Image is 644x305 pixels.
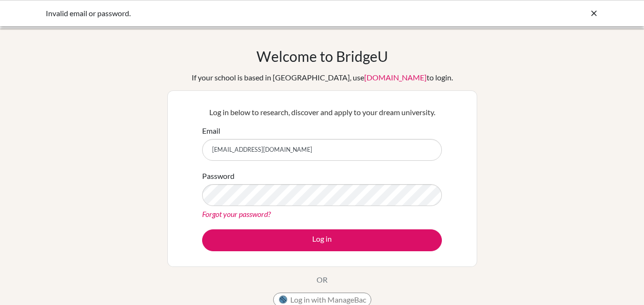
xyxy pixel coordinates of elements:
[202,125,220,137] label: Email
[202,170,235,182] label: Password
[46,8,456,19] div: Invalid email or password.
[364,73,427,82] a: [DOMAIN_NAME]
[202,107,442,118] p: Log in below to research, discover and apply to your dream university.
[256,48,388,65] h1: Welcome to BridgeU
[317,274,327,285] p: OR
[202,229,442,251] button: Log in
[202,209,271,218] a: Forgot your password?
[192,72,453,83] div: If your school is based in [GEOGRAPHIC_DATA], use to login.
